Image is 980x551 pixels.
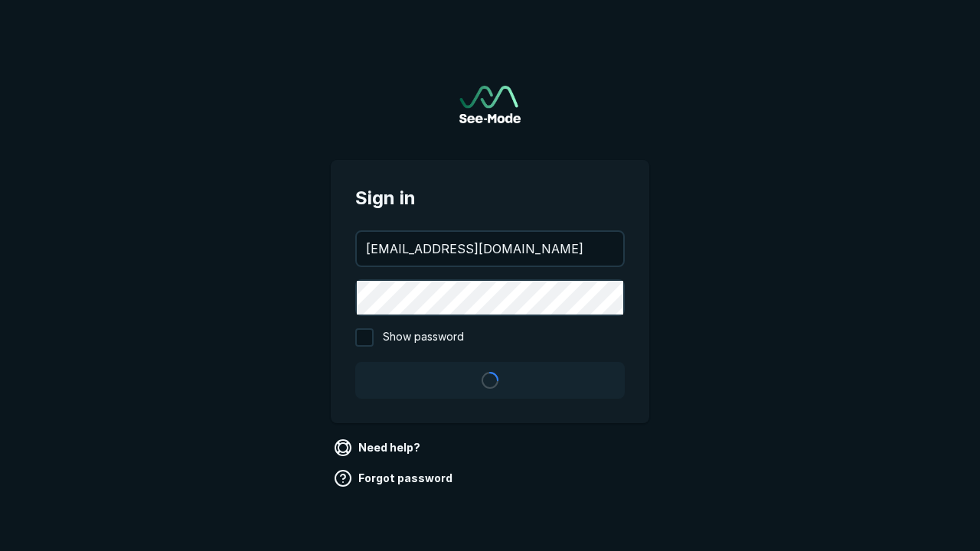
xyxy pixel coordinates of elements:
input: your@email.com [357,232,623,266]
span: Show password [383,328,464,347]
span: Sign in [355,184,625,212]
a: Forgot password [331,466,459,491]
img: See-Mode Logo [459,86,521,123]
a: Go to sign in [459,86,521,123]
a: Need help? [331,435,426,460]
